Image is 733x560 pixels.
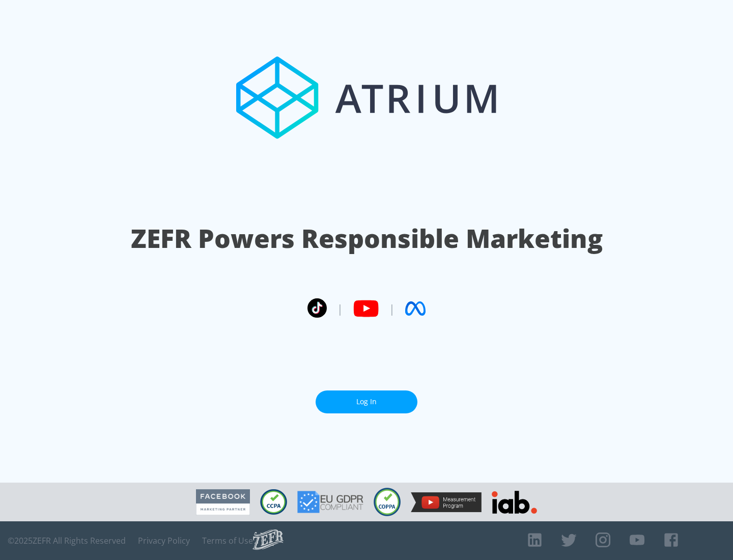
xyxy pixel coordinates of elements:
a: Log In [316,390,417,413]
img: COPPA Compliant [374,488,401,516]
span: © 2025 ZEFR All Rights Reserved [8,536,126,546]
a: Terms of Use [202,536,253,546]
span: | [337,301,343,316]
h1: ZEFR Powers Responsible Marketing [131,221,603,256]
img: Facebook Marketing Partner [196,489,250,515]
img: YouTube Measurement Program [411,492,482,512]
a: Privacy Policy [138,536,190,546]
img: GDPR Compliant [297,491,363,513]
span: | [389,301,395,316]
img: IAB [492,491,537,514]
img: CCPA Compliant [260,489,287,515]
